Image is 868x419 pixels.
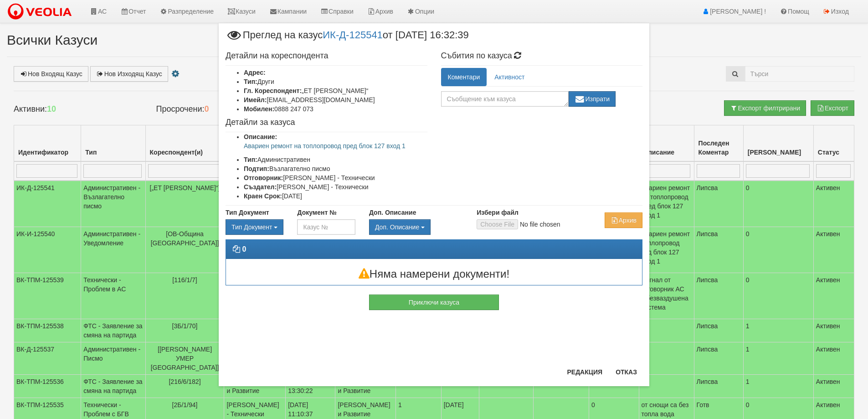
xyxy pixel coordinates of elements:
[244,192,282,200] b: Краен Срок:
[369,208,416,217] label: Доп. Описание
[488,68,531,86] a: Активност
[244,141,427,150] p: Авариен ремонт на топлопровод пред блок 127 вход 1
[323,29,383,41] a: ИК-Д-125541
[244,86,427,95] li: „ЕТ [PERSON_NAME]“
[226,118,427,127] h4: Детайли за казуса
[605,212,642,228] button: Архив
[244,95,427,104] li: [EMAIL_ADDRESS][DOMAIN_NAME]
[569,91,616,107] button: Изпрати
[244,191,427,201] li: [DATE]
[244,104,427,114] li: 0888 247 073
[561,365,608,379] button: Редакция
[244,69,266,76] b: Адрес:
[375,223,419,231] span: Доп. Описание
[226,52,427,61] h4: Детайли на кореспондента
[297,219,355,235] input: Казус №
[369,219,463,235] div: Двоен клик, за изчистване на избраната стойност.
[226,30,469,47] span: Преглед на казус от [DATE] 16:32:39
[242,245,246,253] strong: 0
[244,78,257,85] b: Тип:
[244,133,277,140] b: Описание:
[226,268,642,280] h3: Няма намерени документи!
[441,68,487,86] a: Коментари
[244,174,283,181] b: Отговорник:
[244,183,277,191] b: Създател:
[297,208,336,217] label: Документ №
[477,208,519,217] label: Избери файл
[369,219,431,235] button: Доп. Описание
[244,96,267,103] b: Имейл:
[244,155,427,164] li: Административен
[244,77,427,86] li: Други
[226,219,283,235] button: Тип Документ
[244,87,302,94] b: Гл. Кореспондент:
[226,208,269,217] label: Тип Документ
[244,182,427,191] li: [PERSON_NAME] - Технически
[441,52,643,61] h4: Събития по казуса
[610,365,642,379] button: Отказ
[226,219,283,235] div: Двоен клик, за изчистване на избраната стойност.
[244,165,269,172] b: Подтип:
[244,164,427,173] li: Възлагателно писмо
[369,295,499,310] button: Приключи казуса
[244,105,274,113] b: Мобилен:
[244,173,427,182] li: [PERSON_NAME] - Технически
[231,223,272,231] span: Тип Документ
[244,156,257,163] b: Тип:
